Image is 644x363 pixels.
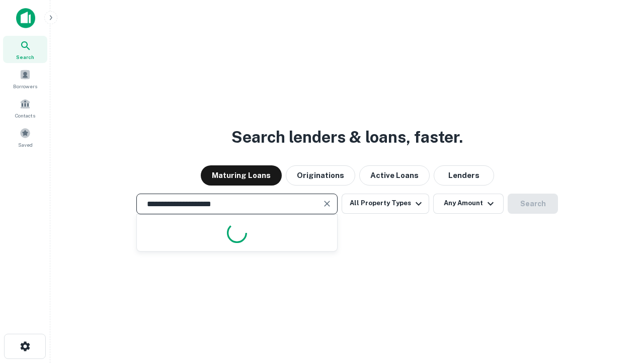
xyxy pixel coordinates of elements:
[359,165,430,186] button: Active Loans
[16,53,34,61] span: Search
[3,36,47,63] a: Search
[18,141,33,149] span: Saved
[594,282,644,331] iframe: Chat Widget
[320,197,334,211] button: Clear
[13,82,37,90] span: Borrowers
[231,125,463,149] h3: Search lenders & loans, faster.
[3,94,47,122] a: Contacts
[16,8,35,28] img: capitalize-icon.png
[286,165,355,186] button: Originations
[201,165,282,186] button: Maturing Loans
[3,124,47,151] a: Saved
[342,194,429,214] button: All Property Types
[3,65,47,92] a: Borrowers
[15,111,35,119] span: Contacts
[434,165,494,186] button: Lenders
[433,194,504,214] button: Any Amount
